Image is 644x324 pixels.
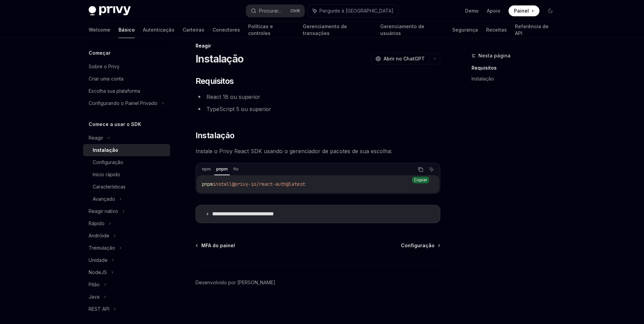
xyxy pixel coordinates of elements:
[89,6,131,16] img: logotipo escuro
[452,22,478,38] a: Segurança
[465,7,479,14] a: Demo
[202,181,213,187] span: pnpm
[248,23,295,37] font: Políticas e controles
[89,232,109,240] div: Andróide
[259,7,281,15] div: Procurar...
[89,256,108,264] div: Unidade
[89,244,115,252] div: Tremulação
[93,195,115,203] div: Avançado
[83,60,170,73] a: Sobre o Privy
[232,181,305,187] span: @privy-io/react-auth@latest
[213,26,240,33] font: Conectores
[196,146,440,156] span: Instale o Privy React SDK usando o gerenciador de pacotes de sua escolha:
[89,207,118,215] div: Reagir nativo
[93,183,126,191] div: Características
[509,5,539,16] a: Painel
[478,52,511,60] span: Nesta página
[472,73,561,84] a: Instalação
[118,26,135,33] font: Básico
[486,26,507,33] font: Receitas
[401,242,440,249] a: Configuração
[93,170,120,179] div: Início rápido
[196,76,234,87] span: Requisitos
[93,146,118,154] div: Instalação
[89,305,109,313] div: REST API
[89,219,105,228] div: Rápido
[380,23,444,37] font: Gerenciamento de usuários
[89,49,111,57] h5: Começar
[231,165,241,173] div: fio
[196,42,440,49] div: Reagir
[196,130,235,141] span: Instalação
[416,165,425,174] button: Copie o conteúdo do bloco de código
[303,23,372,37] font: Gerenciamento de transações
[89,281,100,289] div: Pitão
[201,242,235,249] span: MFA do painel
[89,75,124,83] div: Criar uma conta
[319,7,393,14] span: Pergunte à [GEOGRAPHIC_DATA]
[183,22,204,38] a: Carteiras
[515,22,556,38] a: Referência de API
[89,26,110,33] font: Welcome
[308,5,398,17] button: Pergunte à [GEOGRAPHIC_DATA]
[93,158,123,166] div: Configuração
[248,22,295,38] a: Políticas e controles
[89,99,158,107] div: Configurando o Painel Privado
[401,242,435,249] span: Configuração
[89,62,119,71] div: Sobre o Privy
[83,168,170,181] a: Início rápido
[427,165,436,174] button: Pergunte à IA
[213,181,232,187] span: install
[545,5,556,16] button: Alternar modo escuro
[514,7,529,14] span: Painel
[196,242,235,249] a: MFA do painel
[83,73,170,85] a: Criar uma conta
[371,53,429,65] button: Abrir no ChatGPT
[290,8,300,14] span: Ctrl K
[196,279,275,286] a: Desenvolvido por [PERSON_NAME]
[487,7,500,14] a: Apoio
[515,23,556,37] font: Referência de API
[214,165,230,173] div: pnpm
[143,26,174,33] font: Autenticação
[200,165,213,173] div: npm
[89,120,141,128] h5: Comece a usar o SDK
[89,134,103,142] div: Reagir
[384,55,425,62] span: Abrir no ChatGPT
[246,5,305,17] button: Procurar...CtrlK
[83,156,170,168] a: Configuração
[83,85,170,97] a: Escolha sua plataforma
[89,293,99,301] div: Java
[472,62,561,73] a: Requisitos
[83,144,170,156] a: Instalação
[486,22,507,38] a: Receitas
[196,104,440,114] li: TypeScript 5 ou superior
[196,53,244,65] h1: Instalação
[380,22,444,38] a: Gerenciamento de usuários
[118,22,135,38] a: Básico
[452,26,478,33] font: Segurança
[89,87,140,95] div: Escolha sua plataforma
[213,22,240,38] a: Conectores
[303,22,372,38] a: Gerenciamento de transações
[183,26,204,33] font: Carteiras
[196,92,440,102] li: React 18 ou superior
[83,181,170,193] a: Características
[89,22,110,38] a: Welcome
[89,268,107,276] div: NodeJS
[143,22,174,38] a: Autenticação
